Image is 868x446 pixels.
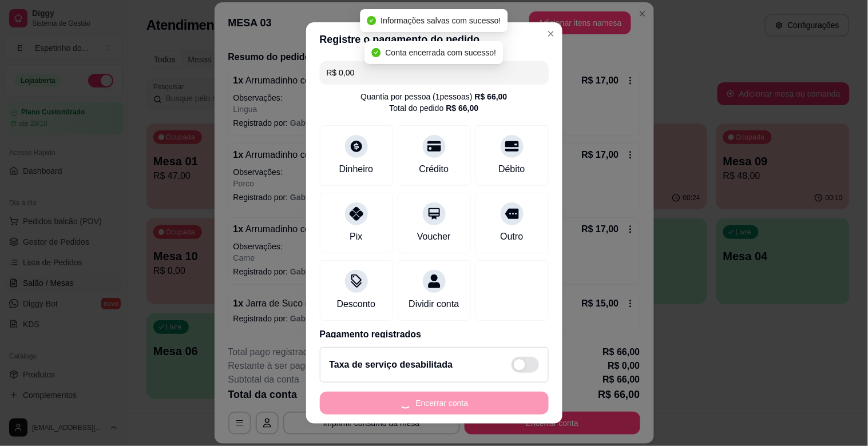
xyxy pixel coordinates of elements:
[390,102,479,114] div: Total do pedido
[386,48,497,57] span: Conta encerrada com sucesso!
[350,230,362,244] div: Pix
[381,16,501,25] span: Informações salvas com sucesso!
[372,48,381,57] span: check-circle
[417,230,451,244] div: Voucher
[360,91,507,102] div: Quantia por pessoa ( 1 pessoas)
[320,328,549,341] p: Pagamento registrados
[330,358,453,372] h2: Taxa de serviço desabilitada
[339,162,374,176] div: Dinheiro
[327,61,542,84] input: Ex.: hambúrguer de cordeiro
[419,162,449,176] div: Crédito
[367,16,376,25] span: check-circle
[337,297,376,311] div: Desconto
[500,230,523,244] div: Outro
[475,91,508,102] div: R$ 66,00
[498,162,525,176] div: Débito
[446,102,479,114] div: R$ 66,00
[409,297,459,311] div: Dividir conta
[306,22,562,57] header: Registre o pagamento do pedido
[542,25,560,43] button: Close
